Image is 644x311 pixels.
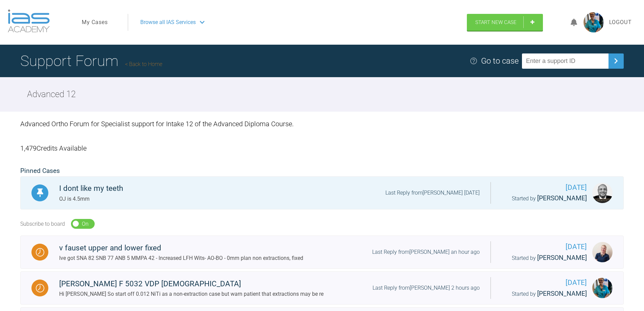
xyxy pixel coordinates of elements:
div: Hi [PERSON_NAME] So start off 0.012 NiTi as a non-extraction case but warn patient that extractio... [59,290,324,298]
img: Åsa Ulrika Linnea Feneley [592,278,613,298]
img: Waiting [36,284,44,292]
div: Started by [502,253,587,263]
div: OJ is 4.5mm [59,195,123,203]
h1: Support Forum [20,49,162,73]
div: Go to case [481,54,519,67]
a: PinnedI dont like my teethOJ is 4.5mmLast Reply from[PERSON_NAME] [DATE][DATE]Started by [PERSON_... [20,176,624,209]
div: v fauset upper and lower fixed [59,242,303,254]
input: Enter a support ID [522,53,609,69]
a: Waitingv fauset upper and lower fixedIve got SNA 82 SNB 77 ANB 5 MMPA 42 - Increased LFH Wits- AO... [20,236,624,269]
a: Logout [609,18,632,27]
h2: Advanced 12 [27,87,76,102]
a: Back to Home [125,61,162,67]
img: Utpalendu Bose [592,183,613,203]
img: Olivia Nixon [592,242,613,262]
span: [PERSON_NAME] [537,290,587,297]
span: [PERSON_NAME] [537,194,587,202]
a: Waiting[PERSON_NAME] F 5032 VDP [DEMOGRAPHIC_DATA]Hi [PERSON_NAME] So start off 0.012 NiTi as a n... [20,271,624,305]
div: Started by [502,193,587,204]
div: Last Reply from [PERSON_NAME] 2 hours ago [373,284,480,292]
div: Started by [502,289,587,299]
span: [PERSON_NAME] [537,254,587,262]
img: Waiting [36,248,44,257]
span: Start New Case [475,19,517,25]
div: On [82,220,89,228]
div: Last Reply from [PERSON_NAME] an hour ago [372,248,480,257]
h2: Pinned Cases [20,166,624,176]
img: chevronRight.28bd32b0.svg [611,55,621,66]
div: Subscribe to board [20,220,65,228]
span: [DATE] [502,241,587,252]
img: help.e70b9f3d.svg [470,57,478,65]
div: I dont like my teeth [59,182,123,195]
span: Browse all IAS Services [140,18,196,27]
span: [DATE] [502,182,587,193]
div: Last Reply from [PERSON_NAME] [DATE] [385,188,480,197]
img: profile.png [583,12,604,32]
a: My Cases [82,18,108,27]
div: 1,479 Credits Available [20,136,624,160]
img: logo-light.3e3ef733.png [8,9,50,32]
img: Pinned [36,188,44,197]
div: Advanced Ortho Forum for Specialist support for Intake 12 of the Advanced Diploma Course. [20,112,624,136]
a: Start New Case [467,14,543,31]
div: [PERSON_NAME] F 5032 VDP [DEMOGRAPHIC_DATA] [59,278,324,290]
div: Ive got SNA 82 SNB 77 ANB 5 MMPA 42 - Increased LFH Wits- AO-BO - 0mm plan non extractions, fixed [59,254,303,263]
span: [DATE] [502,277,587,288]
